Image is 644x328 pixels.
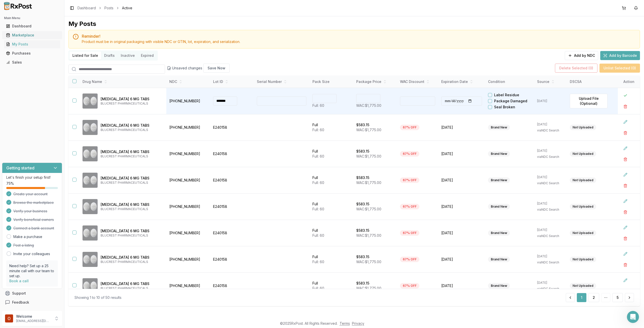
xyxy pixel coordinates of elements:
a: Dashboard [77,6,96,11]
div: 67% OFF [400,283,419,289]
p: [MEDICAL_DATA] 6 MG TABS [101,255,162,260]
div: 67% OFF [400,230,419,236]
span: Create your account [13,192,48,197]
button: 1 [577,293,586,302]
h5: Reminder! [82,34,636,38]
button: Dashboard [2,22,62,30]
td: E240158 [210,140,254,167]
img: Carbinoxamine Maleate 6 MG TABS [83,120,98,135]
div: Lot ID [213,79,251,84]
td: Full [309,246,353,272]
p: [MEDICAL_DATA] 6 MG TABS [101,149,162,154]
img: Carbinoxamine Maleate 6 MG TABS [83,146,98,161]
button: Edit [621,249,630,258]
button: Drafts [101,52,118,60]
img: Carbinoxamine Maleate 6 MG TABS [83,93,98,109]
a: Purchases [4,49,60,58]
p: BLUCREST PHARMACEUTICALS [101,260,162,264]
button: Edit [621,223,630,232]
span: [DATE] [441,125,482,130]
p: $583.15 [356,281,369,286]
span: WAC: $1,775.00 [356,207,381,211]
td: Full [309,272,353,299]
span: [DATE] [441,204,482,209]
p: via NDC Search [537,128,564,132]
td: Full [309,140,353,167]
div: Not Uploaded [570,230,596,236]
div: Brand New [488,204,510,209]
th: DSCSA [567,76,618,88]
button: Add by NDC [565,51,598,60]
p: [MEDICAL_DATA] 6 MG TABS [101,281,162,286]
p: via NDC Search [537,234,564,238]
a: Book a call [9,279,29,283]
label: Seal Broken [494,105,515,109]
h3: Getting started [6,165,34,171]
div: Dashboard [6,24,58,29]
button: Add by Barcode [600,51,640,60]
button: Close [621,91,630,100]
p: [DATE] [537,175,564,179]
p: [MEDICAL_DATA] 6 MG TABS [101,123,162,128]
p: via NDC Search [537,208,564,212]
button: Delete [621,287,630,296]
a: Make a purchase [13,234,42,239]
label: Label Residue [494,93,519,97]
label: Package Damaged [494,99,527,103]
div: Brand New [488,151,510,157]
td: Full [309,193,353,220]
button: Edit [621,197,630,206]
div: Sales [6,60,58,65]
p: BLUCREST PHARMACEUTICALS [101,102,162,106]
button: Marketplace [2,31,62,39]
button: Edit [621,276,630,285]
button: Delete [621,260,630,269]
nav: breadcrumb [77,6,132,11]
p: [MEDICAL_DATA] 6 MG TABS [101,228,162,233]
p: via NDC Search [537,287,564,291]
p: [DATE] [537,122,564,126]
div: 67% OFF [400,257,419,262]
td: [PHONE_NUMBER] [166,88,210,114]
a: 5 [612,293,623,302]
div: 67% OFF [400,125,419,130]
p: BLUCREST PHARMACEUTICALS [101,233,162,238]
span: Full: 60 [312,207,324,211]
p: [MEDICAL_DATA] 6 MG TABS [101,176,162,181]
h2: Main Menu [4,16,60,20]
button: My Posts [2,40,62,48]
div: Not Uploaded [570,125,596,130]
p: Need help? Set up a 25 minute call with our team to set up. [9,263,55,278]
button: Delete [621,181,630,190]
div: 67% OFF [400,204,419,209]
div: WAC Discount [400,79,435,84]
span: [DATE] [441,151,482,156]
p: BLUCREST PHARMACEUTICALS [101,154,162,158]
button: 2 [588,293,599,302]
iframe: Intercom live chat [627,311,639,323]
div: Purchases [6,51,58,56]
div: Package Price [356,79,394,84]
div: My Posts [68,20,96,28]
div: Unsaved changes [167,64,230,73]
td: Full [309,114,353,140]
a: Terms [340,321,350,325]
img: RxPost Logo [2,2,34,10]
p: $583.15 [356,175,369,180]
p: [MEDICAL_DATA] 6 MG TABS [101,202,162,207]
span: [DATE] [441,230,482,236]
a: My Posts [4,40,60,49]
a: Marketplace [4,31,60,40]
button: Delete [621,234,630,243]
th: Condition [485,76,534,88]
button: Listed for Sale [69,52,101,60]
img: Carbinoxamine Maleate 6 MG TABS [83,278,98,293]
p: [DATE] [537,202,564,206]
td: [PHONE_NUMBER] [166,193,210,220]
td: Full [309,167,353,193]
span: Full: 60 [312,154,324,158]
button: Edit [621,117,630,126]
img: User avatar [5,314,13,322]
a: Invite your colleagues [13,251,50,256]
